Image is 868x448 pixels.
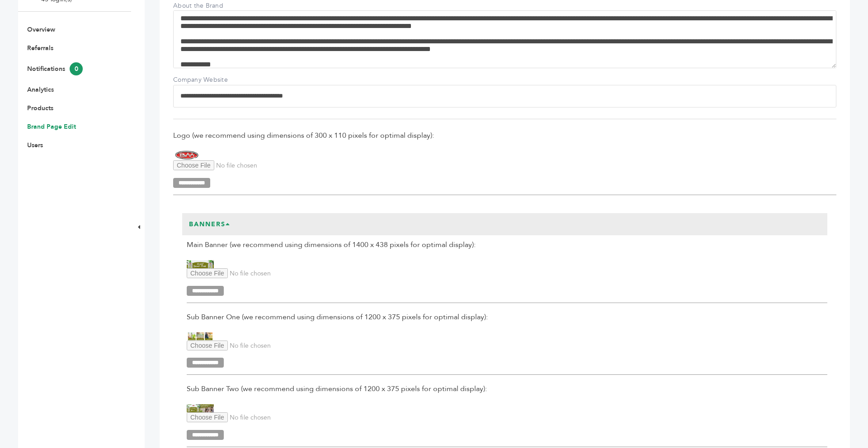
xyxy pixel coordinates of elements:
a: Overview [27,25,55,34]
a: Notifications0 [27,65,83,73]
a: Products [27,104,53,112]
span: Main Banner (we recommend using dimensions of 1400 x 438 pixels for optimal display): [187,240,827,250]
span: Sub Banner Two (we recommend using dimensions of 1200 x 375 pixels for optimal display): [187,384,827,394]
img: BAA Imports [187,260,214,269]
label: Company Website [173,75,236,84]
img: BAA Imports [187,332,214,341]
a: Referrals [27,44,53,52]
a: Analytics [27,85,54,94]
span: Logo (we recommend using dimensions of 300 x 110 pixels for optimal display): [173,131,836,140]
span: Sub Banner One (we recommend using dimensions of 1200 x 375 pixels for optimal display): [187,312,827,322]
a: Brand Page Edit [27,122,76,131]
h3: Banners [182,213,237,236]
label: About the Brand [173,1,236,10]
a: Users [27,141,43,149]
img: BAA Imports [187,404,214,413]
img: BAA Imports [173,150,200,160]
span: 0 [70,62,83,75]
